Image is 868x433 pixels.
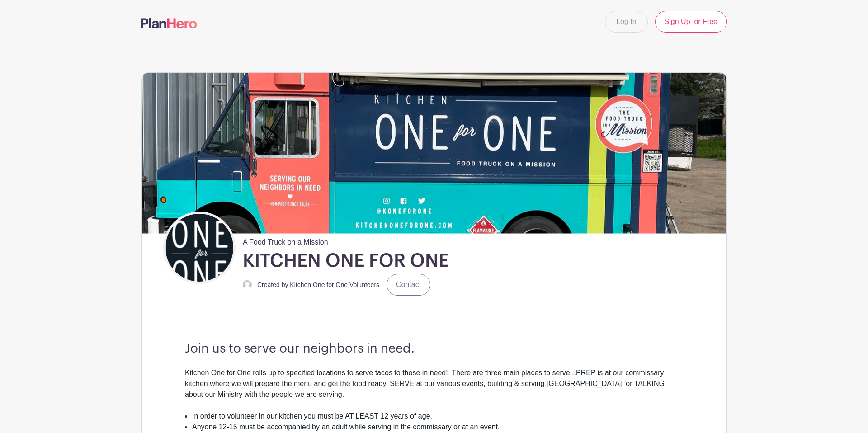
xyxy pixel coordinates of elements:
[243,280,252,289] img: default-ce2991bfa6775e67f084385cd625a349d9dcbb7a52a09fb2fda1e96e2d18dcdb.png
[142,73,726,233] img: IMG_9124.jpeg
[257,281,379,288] small: Created by Kitchen One for One Volunteers
[243,249,449,272] h1: KITCHEN ONE FOR ONE
[185,367,683,411] div: Kitchen One for One rolls up to specified locations to serve tacos to those in need! There are th...
[192,411,683,422] li: In order to volunteer in our kitchen you must be AT LEAST 12 years of age.
[655,11,727,33] a: Sign Up for Free
[243,233,328,248] span: A Food Truck on a Mission
[192,422,683,433] li: Anyone 12-15 must be accompanied by an adult while serving in the commissary or at an event.
[387,274,430,296] a: Contact
[141,18,197,28] img: logo-507f7623f17ff9eddc593b1ce0a138ce2505c220e1c5a4e2b4648c50719b7d32.svg
[165,214,233,282] img: Black%20Verticle%20KO4O%202.png
[185,341,683,357] h3: Join us to serve our neighbors in need.
[605,11,647,33] a: Log In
